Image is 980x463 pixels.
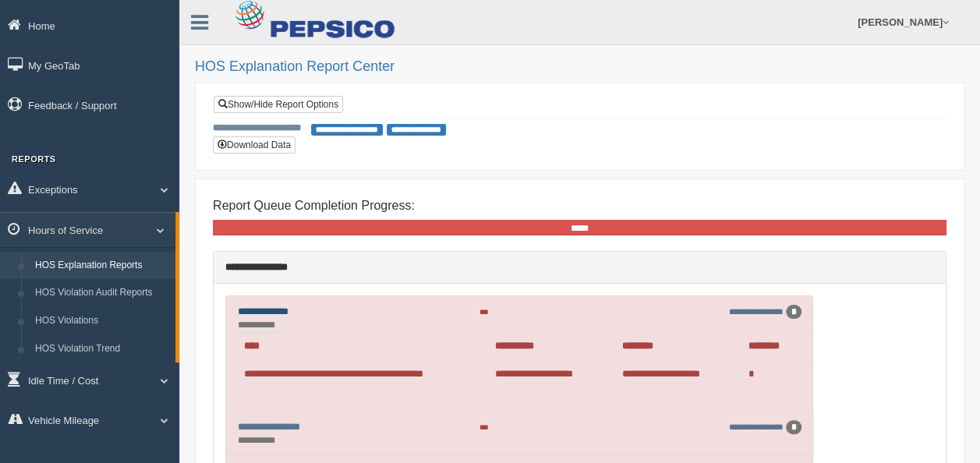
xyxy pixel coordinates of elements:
a: HOS Violations [28,307,175,335]
a: HOS Violation Trend [28,335,175,363]
a: HOS Explanation Reports [28,252,175,280]
h4: Report Queue Completion Progress: [213,199,946,213]
a: Show/Hide Report Options [214,96,343,113]
a: HOS Violation Audit Reports [28,279,175,307]
button: Download Data [213,136,295,154]
h2: HOS Explanation Report Center [195,59,964,75]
